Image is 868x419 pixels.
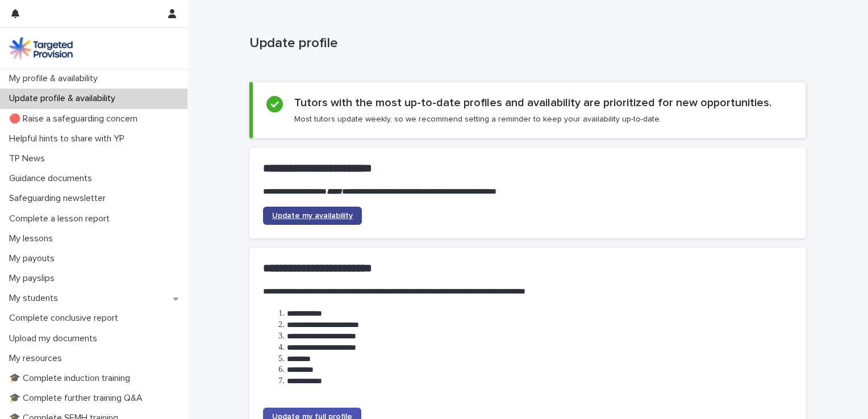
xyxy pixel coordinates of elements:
p: Upload my documents [5,333,106,344]
a: Update my availability [263,207,362,225]
p: Helpful hints to share with YP [5,133,133,144]
p: Most tutors update weekly, so we recommend setting a reminder to keep your availability up-to-date. [294,114,661,124]
p: Complete conclusive report [5,313,127,324]
p: My lessons [5,233,62,244]
p: Update profile [249,35,802,52]
span: Update my availability [272,212,353,220]
p: My resources [5,353,71,364]
p: 🎓 Complete induction training [5,373,139,384]
p: 🎓 Complete further training Q&A [5,393,152,404]
p: Update profile & availability [5,93,124,104]
p: 🔴 Raise a safeguarding concern [5,114,147,124]
p: Safeguarding newsletter [5,193,115,204]
p: Complete a lesson report [5,213,119,224]
p: My payslips [5,273,64,284]
h2: Tutors with the most up-to-date profiles and availability are prioritized for new opportunities. [294,96,771,110]
p: Guidance documents [5,173,101,184]
p: My payouts [5,253,64,264]
p: My students [5,293,67,304]
p: TP News [5,153,54,164]
img: M5nRWzHhSzIhMunXDL62 [9,37,73,60]
p: My profile & availability [5,73,107,84]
